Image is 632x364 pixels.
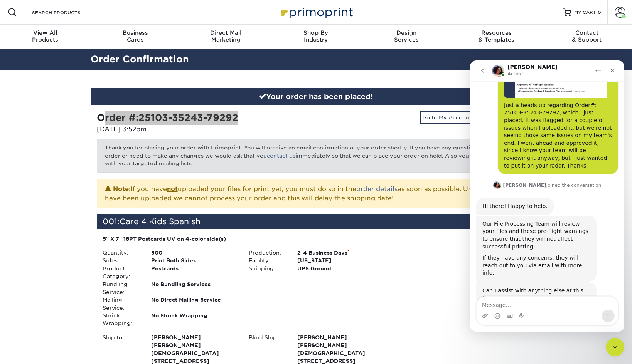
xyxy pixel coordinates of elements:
[97,139,536,172] p: Thank you for placing your order with Primoprint. You will receive an email confirmation of your ...
[131,249,145,262] button: Send a message…
[90,25,180,49] a: BusinessCards
[97,214,462,229] div: 001:
[271,29,361,36] span: Shop By
[97,249,145,257] div: Quantity:
[12,142,78,150] div: Hi there! Happy to help.
[6,222,148,263] div: Avery says…
[145,312,243,327] div: No Shrink Wrapping
[292,257,389,264] div: [US_STATE]
[243,249,292,257] div: Production:
[97,265,145,280] div: Product Category:
[6,222,126,246] div: Can I assist with anything else at this time?
[145,280,243,296] div: No Bundling Services
[138,112,238,123] a: 25103-35243-79292
[278,4,355,20] img: Primoprint
[389,235,529,258] div: Product: $181.00 Turnaround: $0.00 Shipping: $17.54
[145,296,243,312] div: No Direct Mailing Service
[6,120,148,138] div: Avery says…
[574,9,596,16] span: MY CART
[180,25,271,49] a: Direct MailMarketing
[542,29,632,43] div: & Support
[85,52,548,67] h2: Order Confirmation
[271,29,361,43] div: Industry
[6,155,126,221] div: Our File Processing Team will review your files and these pre-flight warnings to ensure that they...
[267,153,295,159] a: contact us
[420,111,474,124] a: Go to My Account
[361,29,452,43] div: Services
[90,29,180,36] span: Business
[598,10,601,15] span: 0
[37,252,43,258] button: Gif picker
[6,138,84,154] div: Hi there! Happy to help.
[49,252,55,258] button: Start recording
[145,249,243,257] div: 500
[97,296,145,312] div: Mailing Service:
[97,312,145,327] div: Shrink Wrapping:
[12,160,120,190] div: Our File Processing Team will review your files and these pre-flight warnings to ensure that they...
[6,155,148,222] div: Avery says…
[12,226,120,242] div: Can I assist with anything else at this time?
[462,214,536,229] div: $181.00
[12,252,18,258] button: Upload attachment
[103,235,384,243] div: 5" X 7" 16PT Postcards UV on 4-color side(s)
[31,8,106,17] input: SEARCH PRODUCTS.....
[452,29,542,43] div: & Templates
[120,217,201,226] span: Care 4 Kids Spanish
[292,249,389,257] div: 2-4 Business Days
[167,185,178,193] b: not
[145,265,243,280] div: Postcards
[452,29,542,36] span: Resources
[23,121,31,129] img: Profile image for Avery
[606,338,624,356] iframe: Intercom live chat
[297,334,383,341] span: [PERSON_NAME]
[151,341,237,357] span: [PERSON_NAME][DEMOGRAPHIC_DATA]
[7,236,148,249] textarea: Message…
[6,138,148,155] div: Avery says…
[180,29,271,43] div: Marketing
[361,25,452,49] a: DesignServices
[271,25,361,49] a: Shop ByIndustry
[33,122,76,127] b: [PERSON_NAME]
[97,257,145,264] div: Sides:
[34,41,142,109] div: Just a heads up regarding Order#: 25103-35243-79292, which I just placed. It was flagged for a co...
[542,25,632,49] a: Contact& Support
[361,29,452,36] span: Design
[90,29,180,43] div: Cards
[470,60,624,332] iframe: Intercom live chat
[145,257,243,264] div: Print Both Sides
[24,252,30,258] button: Emoji picker
[113,185,131,193] strong: Note:
[180,29,271,36] span: Direct Mail
[97,125,310,134] p: [DATE] 3:52pm
[97,112,238,123] strong: Order #:
[452,25,542,49] a: Resources& Templates
[542,29,632,36] span: Contact
[151,334,237,341] span: [PERSON_NAME]
[97,280,145,296] div: Bundling Service:
[33,121,131,128] div: joined the conversation
[292,265,389,272] div: UPS Ground
[356,185,398,193] a: order details
[91,88,542,105] div: Your order has been placed!
[243,265,292,272] div: Shipping:
[243,257,292,264] div: Facility:
[12,194,120,216] div: If they have any concerns, they will reach out to you via email with more info.
[105,184,528,203] p: If you have uploaded your files for print yet, you must do so in the as soon as possible. Until y...
[297,341,383,357] span: [PERSON_NAME][DEMOGRAPHIC_DATA]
